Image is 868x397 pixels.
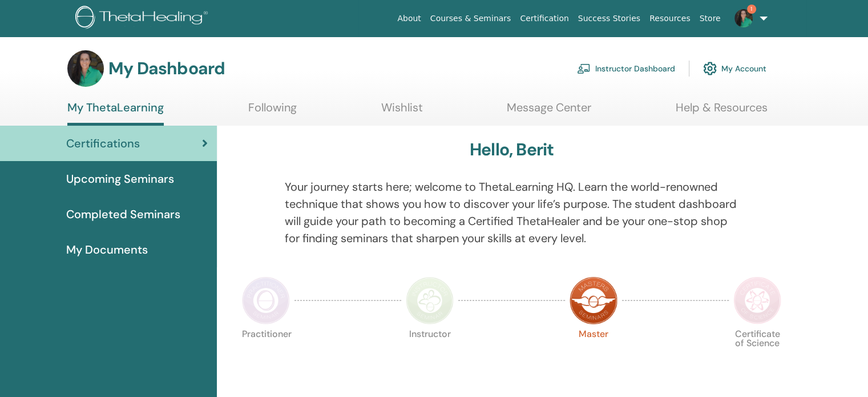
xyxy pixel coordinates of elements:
[406,330,454,378] p: Instructor
[676,101,768,123] a: Help & Resources
[406,276,454,324] img: Instructor
[66,241,148,258] span: My Documents
[66,135,140,152] span: Certifications
[75,6,212,31] img: logo.png
[645,8,695,29] a: Resources
[507,101,591,123] a: Message Center
[67,50,104,87] img: default.jpg
[66,206,180,223] span: Completed Seminars
[108,58,225,79] h3: My Dashboard
[470,139,554,160] h3: Hello, Berit
[703,56,766,81] a: My Account
[393,8,425,29] a: About
[703,59,717,78] img: cog.svg
[242,330,290,378] p: Practitioner
[426,8,516,29] a: Courses & Seminars
[285,178,739,247] p: Your journey starts here; welcome to ThetaLearning HQ. Learn the world-renowned technique that sh...
[577,63,591,74] img: chalkboard-teacher.svg
[67,101,164,126] a: My ThetaLearning
[66,170,174,187] span: Upcoming Seminars
[574,8,645,29] a: Success Stories
[570,276,617,324] img: Master
[381,101,423,123] a: Wishlist
[242,276,290,324] img: Practitioner
[733,276,781,324] img: Certificate of Science
[570,330,617,378] p: Master
[747,5,756,14] span: 1
[248,101,297,123] a: Following
[734,9,753,27] img: default.jpg
[577,56,675,81] a: Instructor Dashboard
[733,330,781,378] p: Certificate of Science
[515,8,573,29] a: Certification
[695,8,725,29] a: Store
